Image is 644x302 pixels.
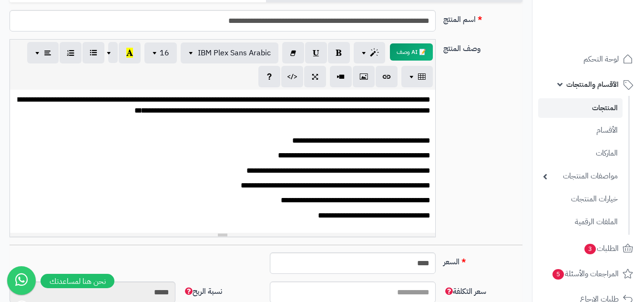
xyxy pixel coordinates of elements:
a: خيارات المنتجات [538,189,623,209]
label: وصف المنتج [440,39,526,54]
span: سعر التكلفة [443,286,486,297]
span: 5 [552,269,564,280]
a: الطلبات3 [538,237,638,260]
span: IBM Plex Sans Arabic [198,47,271,59]
label: اسم المنتج [440,10,526,25]
span: لوحة التحكم [583,52,619,66]
span: نسبة الربح [183,286,222,297]
span: المراجعات والأسئلة [552,267,619,281]
a: لوحة التحكم [538,48,638,71]
button: 16 [144,42,177,63]
a: الماركات [538,143,623,164]
a: المنتجات [538,98,623,118]
a: مواصفات المنتجات [538,166,623,187]
a: المراجعات والأسئلة5 [538,262,638,285]
a: الملفات الرقمية [538,212,623,232]
label: السعر [440,252,526,268]
button: 📝 AI وصف [390,43,433,61]
span: الأقسام والمنتجات [566,78,619,91]
span: 3 [584,244,596,254]
button: IBM Plex Sans Arabic [181,42,278,63]
span: الطلبات [583,242,619,255]
span: 16 [160,47,169,59]
a: الأقسام [538,120,623,141]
